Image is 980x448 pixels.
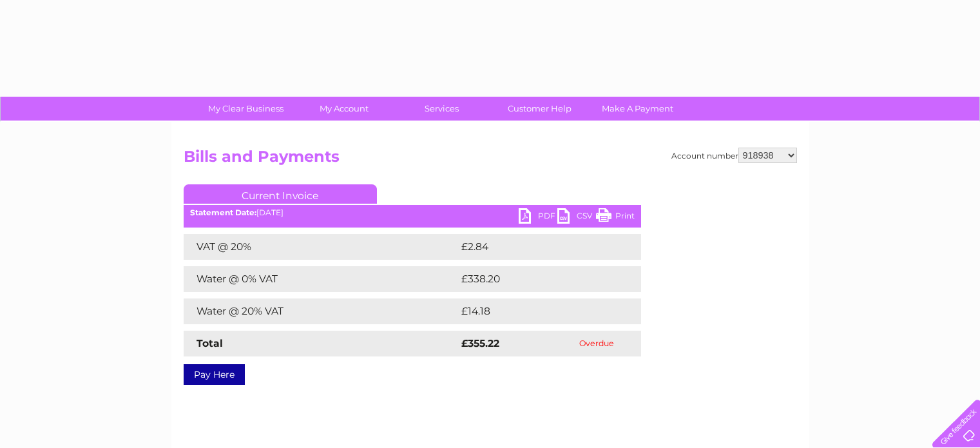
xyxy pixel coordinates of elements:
a: Make A Payment [584,97,691,121]
td: £14.18 [458,298,613,324]
a: My Account [291,97,397,121]
a: PDF [519,208,557,227]
a: Services [389,97,495,121]
b: Statement Date: [190,208,256,217]
td: £2.84 [458,234,611,260]
a: Pay Here [184,364,245,385]
td: VAT @ 20% [184,234,458,260]
h2: Bills and Payments [184,148,797,172]
a: Print [596,208,635,227]
div: Account number [671,148,797,163]
a: CSV [557,208,596,227]
div: [DATE] [184,208,641,217]
a: Current Invoice [184,184,377,204]
td: £338.20 [458,266,619,292]
td: Water @ 0% VAT [184,266,458,292]
td: Overdue [553,331,641,356]
strong: £355.22 [461,337,499,349]
a: Customer Help [486,97,593,121]
strong: Total [197,337,223,349]
td: Water @ 20% VAT [184,298,458,324]
a: My Clear Business [193,97,299,121]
